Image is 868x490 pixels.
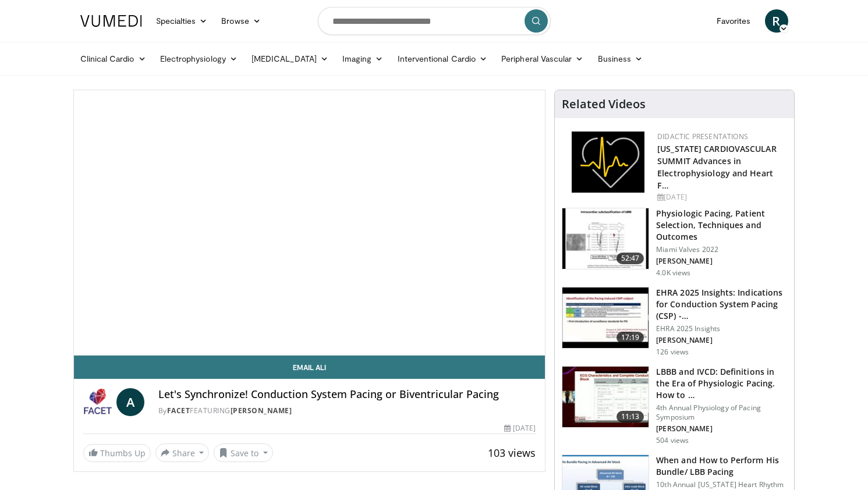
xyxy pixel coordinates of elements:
a: Interventional Cardio [391,47,495,70]
img: 1190cdae-34f8-4da3-8a3e-0c6a588fe0e0.150x105_q85_crop-smart_upscale.jpg [562,287,649,348]
a: Electrophysiology [153,47,245,70]
p: EHRA 2025 Insights [656,324,787,333]
span: 52:47 [617,253,644,264]
div: [DATE] [504,423,536,434]
a: FACET [167,406,190,416]
a: [MEDICAL_DATA] [245,47,335,70]
input: Search topics, interventions [318,7,551,35]
button: Save to [214,443,273,462]
h3: EHRA 2025 Insights: Indications for Conduction System Pacing (CSP) -… [656,287,787,322]
h4: Let's Synchronize! Conduction System Pacing or Biventricular Pacing [158,388,536,401]
p: 126 views [656,347,689,357]
div: By FEATURING [158,406,536,416]
span: 11:13 [617,411,644,422]
a: Clinical Cardio [73,47,153,70]
a: 11:13 LBBB and IVCD: Definitions in the Era of Physiologic Pacing. How to … 4th Annual Physiology... [562,366,787,445]
h4: Related Videos [562,97,646,111]
a: Specialties [149,9,215,33]
p: [PERSON_NAME] [656,257,787,266]
p: 4.0K views [656,268,690,278]
a: Peripheral Vascular [494,47,590,70]
a: A [116,388,144,416]
p: 4th Annual Physiology of Pacing Symposium [656,403,787,422]
p: [PERSON_NAME] [656,336,787,345]
a: 17:19 EHRA 2025 Insights: Indications for Conduction System Pacing (CSP) -… EHRA 2025 Insights [P... [562,287,787,357]
video-js: Video Player [74,90,545,356]
a: Imaging [335,47,391,70]
div: [DATE] [657,192,785,203]
img: VuMedi Logo [80,15,142,27]
span: 17:19 [617,332,644,343]
p: [PERSON_NAME] [656,424,787,434]
img: 1860aa7a-ba06-47e3-81a4-3dc728c2b4cf.png.150x105_q85_autocrop_double_scale_upscale_version-0.2.png [572,132,644,193]
a: Business [591,47,650,70]
h3: When and How to Perform His Bundle/ LBB Pacing [656,455,787,478]
a: [US_STATE] CARDIOVASCULAR SUMMIT Advances in Electrophysiology and Heart F… [657,143,777,191]
div: Didactic Presentations [657,132,785,142]
a: Email Ali [74,356,545,379]
p: Miami Valves 2022 [656,245,787,254]
a: 52:47 Physiologic Pacing, Patient Selection, Techniques and Outcomes Miami Valves 2022 [PERSON_NA... [562,208,787,278]
a: Browse [214,9,268,33]
img: afb51a12-79cb-48e6-a9ec-10161d1361b5.150x105_q85_crop-smart_upscale.jpg [562,208,649,269]
h3: Physiologic Pacing, Patient Selection, Techniques and Outcomes [656,208,787,243]
a: Favorites [710,9,758,33]
a: [PERSON_NAME] [231,406,292,416]
a: Thumbs Up [83,444,151,462]
span: 103 views [488,446,536,460]
img: FACET [83,388,112,416]
img: 62bf89af-a4c3-4b3c-90b3-0af38275aae3.150x105_q85_crop-smart_upscale.jpg [562,367,649,427]
button: Share [155,443,210,462]
a: R [765,9,788,33]
h3: LBBB and IVCD: Definitions in the Era of Physiologic Pacing. How to … [656,366,787,401]
p: 504 views [656,436,689,445]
